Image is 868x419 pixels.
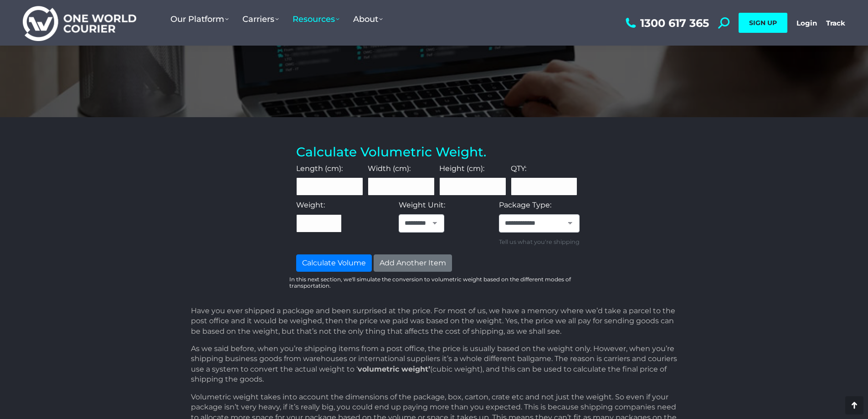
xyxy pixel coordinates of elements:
[170,14,229,24] span: Our Platform
[358,365,430,373] strong: volumetric weight’
[511,164,526,174] label: QTY:
[236,5,286,33] a: Carriers
[289,276,584,290] p: In this next section, we'll simulate the conversion to volumetric weight based on the different m...
[623,17,709,29] a: 1300 617 365
[368,164,411,174] label: Width (cm):
[191,306,681,336] p: Have you ever shipped a package and been surprised at the price. For most of us, we have a memory...
[826,19,845,27] a: Track
[499,237,580,247] small: Tell us what you're shipping
[439,164,484,174] label: Height (cm):
[191,344,681,385] p: As we said before, when you’re shipping items from a post office, the price is usually based on t...
[749,19,777,27] span: SIGN UP
[353,14,383,24] span: About
[164,5,236,33] a: Our Platform
[286,5,346,33] a: Resources
[739,13,787,33] a: SIGN UP
[374,254,452,272] button: Add Another Item
[296,200,325,210] label: Weight:
[296,145,577,160] h3: Calculate Volumetric Weight.
[796,19,817,27] a: Login
[399,200,445,210] label: Weight Unit:
[293,14,339,24] span: Resources
[242,14,279,24] span: Carriers
[23,5,136,41] img: One World Courier
[296,164,343,174] label: Length (cm):
[346,5,390,33] a: About
[499,200,551,210] label: Package Type:
[296,254,372,272] button: Calculate Volume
